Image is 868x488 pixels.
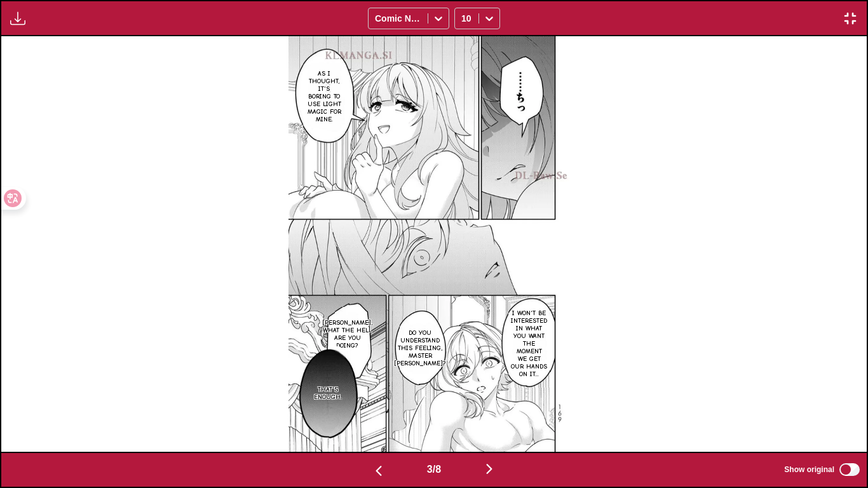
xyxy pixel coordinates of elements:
[839,463,860,476] input: Show original
[10,11,25,26] img: Download translated images
[371,463,386,478] img: Previous page
[311,383,344,403] p: That's enough.
[508,307,550,381] p: I won't be interested in what you want the moment we get our hands on it...
[784,465,834,474] span: Show original
[288,36,579,451] img: Manga Panel
[391,327,449,370] p: Do you understand this feeling, Master [PERSON_NAME]?
[303,67,344,126] p: As I thought, it's boring to use light magic for mine.
[482,461,497,477] img: Next page
[427,464,441,475] span: 3 / 8
[320,316,375,352] p: [PERSON_NAME], what the hell are you doing?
